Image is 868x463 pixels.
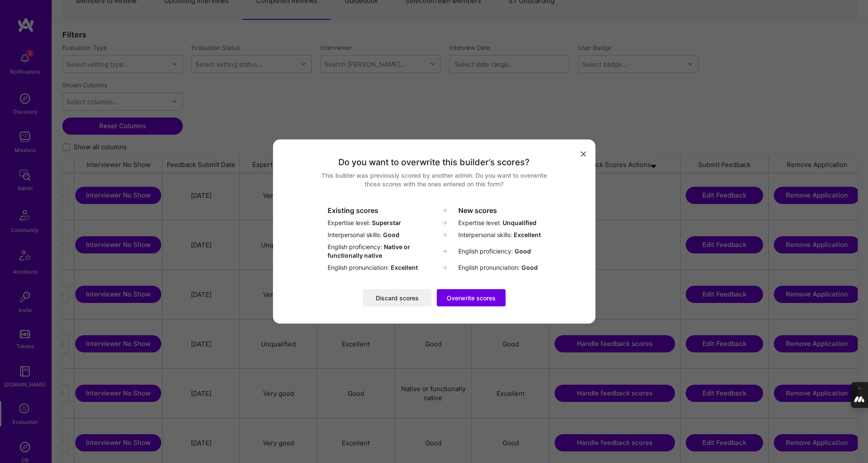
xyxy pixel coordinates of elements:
div: Do you want to overwrite this builder’s scores? [338,157,530,168]
div: New scores [458,206,497,215]
div: Interpersonal skills : [458,231,541,239]
div: Expertise level : [328,219,431,227]
span: Good [383,231,399,238]
div: Interpersonal skills : [328,231,431,239]
button: Overwrite scores [437,289,506,306]
div: This builder was previously scored by another admin. Do you want to overwrite those scores with t... [322,171,547,188]
div: modal [273,139,595,324]
i: icon Close [581,151,586,157]
div: Existing scores [328,206,431,215]
span: Good [515,247,531,255]
div: English pronunciation : [328,263,431,272]
span: Good [521,264,538,271]
span: Superstar [372,219,401,226]
div: Expertise level : [458,219,537,227]
div: English pronunciation : [458,263,538,272]
button: Discard scores [363,289,432,306]
div: English proficiency : [458,247,531,256]
span: Unqualified [503,219,537,226]
span: Excellent [514,231,541,238]
span: Excellent [391,264,418,271]
div: English proficiency : [328,243,431,260]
